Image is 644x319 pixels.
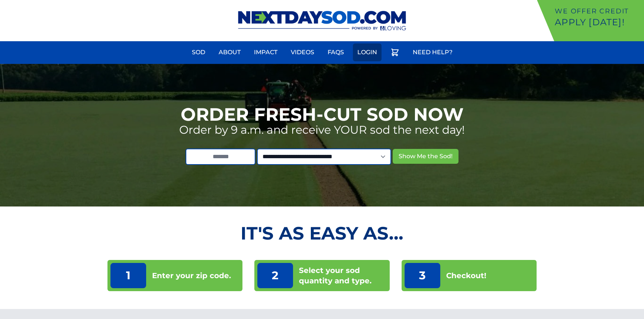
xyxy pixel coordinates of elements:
a: About [214,43,245,61]
p: Checkout! [446,270,486,281]
a: Need Help? [408,43,457,61]
a: Sod [187,43,210,61]
p: Order by 9 a.m. and receive YOUR sod the next day! [179,123,465,137]
p: We offer Credit [555,6,641,16]
a: Videos [286,43,319,61]
h1: Order Fresh-Cut Sod Now [181,105,464,123]
p: Apply [DATE]! [555,16,641,28]
p: Select your sod quantity and type. [299,265,387,286]
p: 3 [405,263,440,288]
a: Impact [249,43,282,61]
p: Enter your zip code. [152,270,231,281]
h2: It's as Easy As... [107,224,537,242]
a: FAQs [323,43,348,61]
p: 2 [257,263,293,288]
a: Login [353,43,381,61]
p: 1 [110,263,146,288]
button: Show Me the Sod! [393,149,458,164]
